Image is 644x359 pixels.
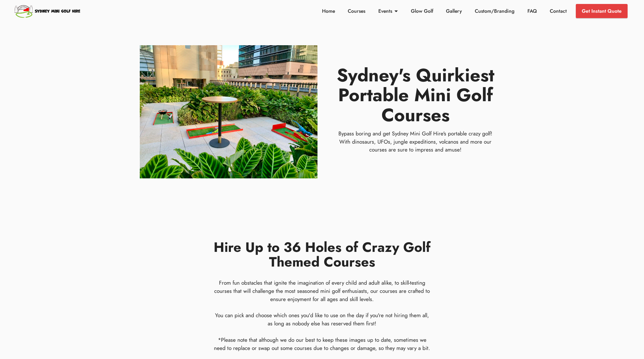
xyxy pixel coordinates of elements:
[377,7,400,15] a: Events
[576,4,628,18] a: Get Instant Quote
[213,311,431,352] div: You can pick and choose which ones you'd like to use on the day if you're not hiring them all, as...
[445,7,463,15] a: Gallery
[337,62,494,128] strong: Sydney's Quirkiest Portable Mini Golf Courses
[320,7,336,15] a: Home
[336,129,495,154] p: Bypass boring and get Sydney Mini Golf Hire's portable crazy golf! With dinosaurs, UFOs, jungle e...
[346,7,367,15] a: Courses
[14,3,82,19] img: Sydney Mini Golf Hire
[214,237,431,272] strong: Hire Up to 36 Holes of Crazy Golf Themed Courses
[526,7,538,15] a: FAQ
[140,45,317,178] img: Mini Golf Courses
[213,279,431,352] h4: From fun obstacles that ignite the imagination of every child and adult alike, to skill-testing c...
[409,7,435,15] a: Glow Golf
[473,7,516,15] a: Custom/Branding
[548,7,568,15] a: Contact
